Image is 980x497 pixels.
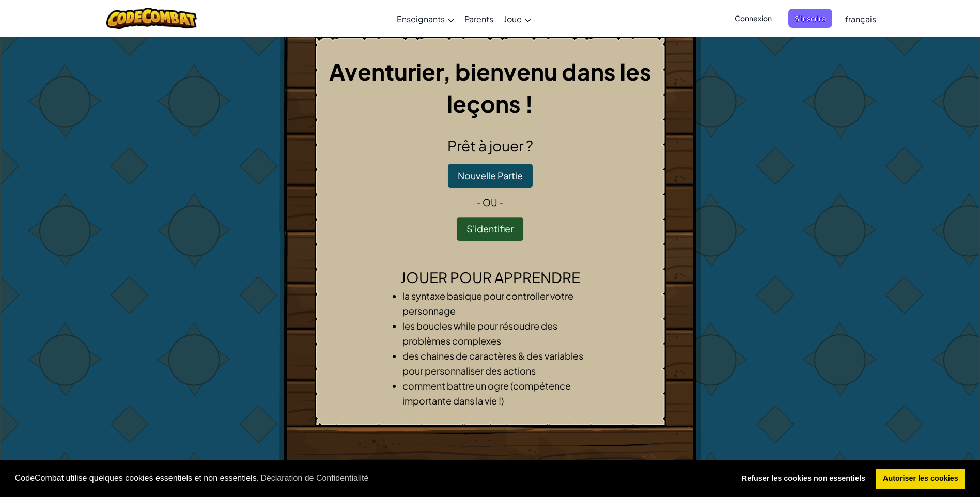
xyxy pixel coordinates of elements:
a: deny cookies [735,469,872,489]
span: Enseignants [397,13,445,24]
a: Enseignants [392,5,459,33]
li: comment battre un ogre (compétence importante dans la vie !) [402,378,599,408]
span: - [476,196,483,208]
span: CodeCombat utilise quelques cookies essentiels et non essentiels. [15,471,726,486]
span: ou [483,196,497,208]
a: learn more about cookies [259,471,370,486]
button: Connexion [728,9,778,28]
button: S'inscrire [788,9,832,28]
li: des chaines de caractères & des variables pour personnaliser des actions [402,348,599,378]
span: Joue [504,13,522,24]
button: S'identifier [457,217,523,241]
a: français [840,5,881,33]
button: Nouvelle Partie [448,164,533,188]
h1: Aventurier, bienvenu dans les leçons ! [323,55,657,119]
a: allow cookies [876,469,966,489]
img: CodeCombat logo [106,8,197,29]
a: Parents [459,5,499,33]
a: Joue [499,5,536,33]
li: les boucles while pour résoudre des problèmes complexes [402,318,599,348]
li: la syntaxe basique pour controller votre personnage [402,288,599,318]
h2: Jouer pour apprendre [323,267,657,288]
span: - [497,196,504,208]
span: français [845,13,876,24]
h2: Prêt à jouer ? [323,135,657,157]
